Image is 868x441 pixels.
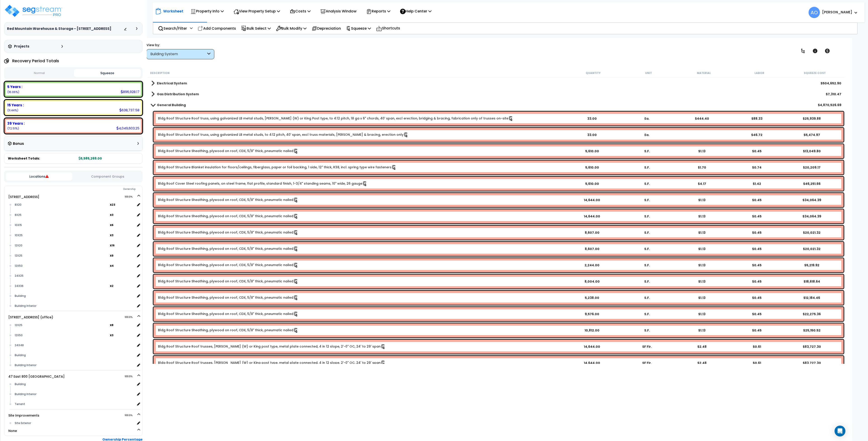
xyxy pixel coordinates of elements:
span: location multiplier [110,243,135,248]
a: [STREET_ADDRESS] (office) 100.0% [8,315,53,319]
small: 6 [112,223,113,227]
div: 8,004.00 [565,279,619,284]
div: $0.45 [730,247,784,251]
div: SF Flr. [620,361,674,365]
div: $18,618.64 [785,279,839,284]
span: Worksheet Totals: [8,156,40,161]
h3: Projects [14,44,29,49]
p: Help Center [400,8,432,14]
div: $25,939.88 [785,116,839,121]
div: $1.13 [675,214,729,219]
div: 12X50 [14,263,110,269]
span: 100.0% [125,413,137,418]
div: $22,275.36 [785,312,839,316]
a: [STREET_ADDRESS] 100.0% [8,195,39,199]
a: Individual Item [158,360,386,365]
b: x [110,323,113,327]
div: $7,310.47 [826,92,841,96]
div: S.F. [620,198,674,202]
b: x [110,202,115,207]
div: $12,184.46 [785,296,839,300]
a: Individual Item [158,312,298,317]
b: x [110,212,113,217]
b: 5,585,269.00 [79,156,102,161]
a: Individual Item [158,214,298,219]
a: Individual Item [158,149,298,154]
div: $1.13 [675,312,729,316]
div: $4,870,526.69 [818,103,841,107]
b: x [110,284,113,288]
div: Site Exterior [14,420,135,426]
small: Quantity [586,71,601,75]
div: SF Flr. [620,344,674,349]
small: 3 [112,234,113,237]
div: S.F. [620,296,674,300]
div: $34,064.39 [785,198,839,202]
a: 47 East 800 [GEOGRAPHIC_DATA] 100.0% [8,374,65,379]
div: 8X25 [14,212,110,218]
small: Squeeze Cost [804,71,826,75]
small: 23 [112,203,115,207]
div: 10X15 [14,222,110,228]
div: S.F. [620,230,674,235]
b: x [110,233,113,237]
div: 8,607.00 [565,247,619,251]
div: 14,644.00 [565,214,619,219]
div: $88.33 [730,116,784,121]
div: 5,610.00 [565,165,619,170]
b: Gas Distribution System [157,92,199,96]
span: location multiplier [110,263,135,269]
span: location multiplier [110,222,135,228]
div: $504,652.90 [821,81,841,86]
p: Squeeze [346,25,371,31]
div: $1.13 [675,279,729,284]
div: 12X20 [14,243,110,248]
small: Material [697,71,711,75]
a: Individual Item [158,116,513,121]
b: 5 Years : [7,84,22,89]
div: 12X25 [14,253,110,258]
div: $34,064.39 [785,214,839,219]
div: $0.45 [730,279,784,284]
div: 24X36 [14,283,110,289]
div: $0.45 [730,214,784,219]
small: 3 [112,334,113,337]
div: 14,644.00 [565,344,619,349]
div: $0.61 [730,344,784,349]
p: Analysis Window [320,8,356,14]
div: $20,209.17 [785,165,839,170]
small: Unit [645,71,652,75]
div: 4,049,603.25 [116,126,139,131]
span: location multiplier [110,232,135,238]
div: $1.42 [730,181,784,186]
div: S.F. [620,149,674,153]
div: 33.00 [565,133,619,137]
div: $83,727.30 [785,361,839,365]
span: location multiplier [110,253,135,258]
p: Shortcuts [376,25,400,32]
b: General Building [157,103,186,107]
div: Building Interior [14,362,135,368]
h4: Recovery Period Totals [12,59,59,63]
div: $0.45 [730,263,784,267]
div: S.F. [620,328,674,333]
b: 15 Years : [7,103,24,107]
p: Search/Filter [158,25,187,31]
a: Individual Item [158,246,298,251]
div: 10X25 [14,233,110,238]
div: Building [14,353,135,358]
div: S.F. [620,279,674,284]
div: $1.13 [675,328,729,333]
p: Worksheet [163,8,183,14]
div: Shortcuts [374,23,403,34]
a: None [8,429,17,433]
p: Bulk Select [241,25,271,31]
b: x [110,333,113,337]
a: Individual Item [158,132,408,137]
div: $2.48 [675,361,729,365]
div: 9,576.00 [565,312,619,316]
div: S.F. [620,247,674,251]
small: Description [150,71,170,75]
div: $5,474.97 [785,133,839,137]
b: x [110,243,115,248]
